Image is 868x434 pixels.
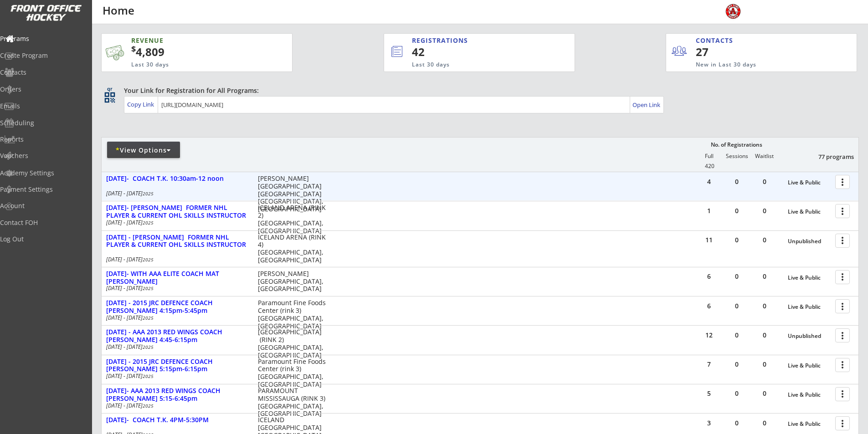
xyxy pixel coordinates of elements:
[695,208,723,214] div: 1
[106,220,246,225] div: [DATE] - [DATE]
[751,208,778,214] div: 0
[751,273,778,280] div: 0
[143,315,154,321] em: 2025
[632,98,661,111] a: Open Link
[835,234,850,248] button: more_vert
[835,299,850,313] button: more_vert
[723,303,750,309] div: 0
[835,204,850,218] button: more_vert
[106,344,246,350] div: [DATE] - [DATE]
[723,420,750,426] div: 0
[788,304,831,310] div: Live & Public
[696,36,737,45] div: CONTACTS
[143,285,154,291] em: 2025
[106,416,248,424] div: [DATE]- COACH T.K. 4PM-5:30PM
[751,237,778,243] div: 0
[632,101,661,109] div: Open Link
[708,142,765,148] div: No. of Registrations
[143,220,154,226] em: 2025
[695,179,723,185] div: 4
[751,303,778,309] div: 0
[723,179,750,185] div: 0
[788,275,831,281] div: Live & Public
[258,270,329,293] div: [PERSON_NAME] [GEOGRAPHIC_DATA], [GEOGRAPHIC_DATA]
[695,303,723,309] div: 6
[695,420,723,426] div: 3
[788,333,831,339] div: Unpublished
[258,234,329,264] div: ICELAND ARENA (RINK 4) [GEOGRAPHIC_DATA], [GEOGRAPHIC_DATA]
[835,387,850,401] button: more_vert
[835,416,850,430] button: more_vert
[788,209,831,215] div: Live & Public
[106,234,248,249] div: [DATE] - [PERSON_NAME] FORMER NHL PLAYER & CURRENT OHL SKILLS INSTRUCTOR
[788,238,831,245] div: Unpublished
[696,44,752,60] div: 27
[258,175,329,213] div: [PERSON_NAME][GEOGRAPHIC_DATA] [GEOGRAPHIC_DATA] [GEOGRAPHIC_DATA], [GEOGRAPHIC_DATA]
[106,373,246,379] div: [DATE] - [DATE]
[723,153,750,159] div: Sessions
[696,61,814,69] div: New in Last 30 days
[106,358,248,373] div: [DATE] - 2015 JRC DEFENCE COACH [PERSON_NAME] 5:15pm-6:15pm
[106,204,248,220] div: [DATE]- [PERSON_NAME] FORMER NHL PLAYER & CURRENT OHL SKILLS INSTRUCTOR
[695,273,723,280] div: 6
[106,403,246,408] div: [DATE] - [DATE]
[695,390,723,397] div: 5
[143,190,154,197] em: 2025
[127,100,156,108] div: Copy Link
[788,179,831,186] div: Live & Public
[106,387,248,403] div: [DATE]- AAA 2013 RED WINGS COACH [PERSON_NAME] 5:15-6:45pm
[131,44,263,60] div: 4,809
[106,286,246,291] div: [DATE] - [DATE]
[258,387,329,418] div: PARAMOUNT MISSISSAUGA (RINK 3) [GEOGRAPHIC_DATA], [GEOGRAPHIC_DATA]
[131,61,248,69] div: Last 30 days
[106,270,248,286] div: [DATE]- WITH AAA ELITE COACH MAT [PERSON_NAME]
[835,358,850,372] button: more_vert
[103,91,117,104] button: qr_code
[258,328,329,359] div: [GEOGRAPHIC_DATA] (RINK 2) [GEOGRAPHIC_DATA], [GEOGRAPHIC_DATA]
[106,315,246,321] div: [DATE] - [DATE]
[106,257,246,262] div: [DATE] - [DATE]
[788,363,831,369] div: Live & Public
[106,191,246,196] div: [DATE] - [DATE]
[835,270,850,284] button: more_vert
[751,332,778,338] div: 0
[723,237,750,243] div: 0
[143,373,154,379] em: 2025
[258,358,329,388] div: Paramount Fine Foods Center (rink 3) [GEOGRAPHIC_DATA], [GEOGRAPHIC_DATA]
[258,299,329,330] div: Paramount Fine Foods Center (rink 3) [GEOGRAPHIC_DATA], [GEOGRAPHIC_DATA]
[788,421,831,427] div: Live & Public
[723,273,750,280] div: 0
[751,179,778,185] div: 0
[106,175,248,183] div: [DATE]- COACH T.K. 10:30am-12 noon
[695,332,723,338] div: 12
[106,328,248,344] div: [DATE] - AAA 2013 RED WINGS COACH [PERSON_NAME] 4:45-6:15pm
[751,361,778,368] div: 0
[806,153,854,161] div: 77 programs
[723,361,750,368] div: 0
[412,36,532,45] div: REGISTRATIONS
[412,44,544,60] div: 42
[835,175,850,189] button: more_vert
[695,237,723,243] div: 11
[696,163,723,169] div: 420
[143,403,154,409] em: 2025
[143,344,154,350] em: 2025
[723,390,750,397] div: 0
[723,208,750,214] div: 0
[751,420,778,426] div: 0
[723,332,750,338] div: 0
[788,392,831,398] div: Live & Public
[258,204,329,235] div: ICELAND ARENA (RINK 2) [GEOGRAPHIC_DATA], [GEOGRAPHIC_DATA]
[835,328,850,342] button: more_vert
[751,390,778,397] div: 0
[695,153,723,159] div: Full
[131,36,248,45] div: REVENUE
[107,146,180,155] div: View Options
[412,61,537,69] div: Last 30 days
[104,86,115,92] div: qr
[124,86,831,95] div: Your Link for Registration for All Programs:
[106,299,248,315] div: [DATE] - 2015 JRC DEFENCE COACH [PERSON_NAME] 4:15pm-5:45pm
[131,43,136,54] sup: $
[143,256,154,263] em: 2025
[695,361,723,368] div: 7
